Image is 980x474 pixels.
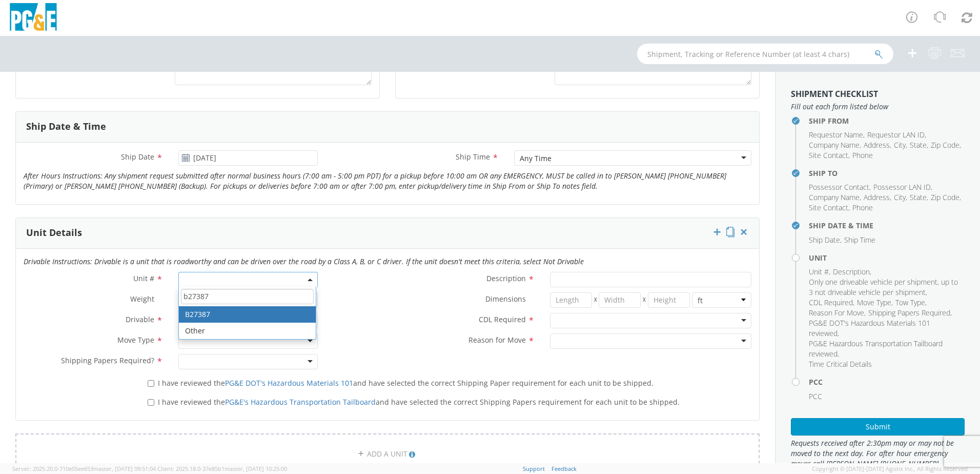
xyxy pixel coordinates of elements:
li: , [910,140,928,150]
span: Zip Code [931,140,959,150]
span: CDL Required [479,314,526,324]
span: Client: 2025.18.0-37e85b1 [157,465,287,472]
h4: Unit [809,254,965,262]
li: , [809,203,850,213]
li: , [809,308,866,318]
li: , [857,298,893,308]
span: I have reviewed the and have selected the correct Shipping Paper requirement for each unit to be ... [158,378,654,388]
span: Ship Date [121,152,154,162]
span: I have reviewed the and have selected the correct Shipping Papers requirement for each unit to be... [158,397,680,407]
span: CDL Required [809,298,853,307]
h4: PCC [809,378,965,386]
span: Requestor Name [809,130,863,140]
li: , [809,192,861,203]
span: Phone [852,150,873,160]
li: , [894,140,907,150]
a: PG&E's Hazardous Transportation Tailboard [225,397,376,407]
h4: Ship From [809,117,965,125]
h3: Unit Details [26,228,82,238]
span: Weight [130,294,154,304]
h3: Ship Date & Time [26,122,106,132]
li: , [809,140,861,150]
span: Phone [852,203,873,212]
span: Requests received after 2:30pm may or may not be moved to the next day. For after hour emergency ... [791,438,965,469]
li: , [931,192,961,203]
input: Height [648,292,690,308]
span: Move Type [117,335,154,345]
li: , [809,267,830,277]
li: , [867,130,926,140]
span: Dimensions [485,294,526,304]
li: , [809,318,962,339]
span: Drivable [126,314,154,324]
span: Reason For Move [809,308,864,318]
li: , [868,308,952,318]
li: , [910,192,928,203]
h4: Ship Date & Time [809,222,965,229]
a: PG&E DOT's Hazardous Materials 101 [225,378,353,388]
li: , [873,182,932,192]
input: I have reviewed thePG&E DOT's Hazardous Materials 101and have selected the correct Shipping Paper... [148,380,154,387]
span: Server: 2025.20.0-710e05ee653 [12,465,156,472]
span: Time Critical Details [809,359,872,369]
span: PG&E Hazardous Transportation Tailboard reviewed [809,339,943,359]
li: , [809,235,842,245]
li: , [809,277,962,298]
span: PCC [809,391,822,401]
li: , [864,192,891,203]
span: X [641,292,648,308]
input: Width [599,292,641,308]
li: , [809,298,854,308]
span: Possessor Contact [809,182,869,192]
span: Requestor LAN ID [867,130,925,140]
span: Tow Type [895,298,925,307]
i: Drivable Instructions: Drivable is a unit that is roadworthy and can be driven over the road by a... [24,256,584,266]
span: City [894,140,906,150]
span: Unit # [809,267,829,276]
span: Ship Time [456,152,490,162]
span: Description [486,273,526,283]
span: State [910,192,927,202]
li: , [895,298,927,308]
a: Feedback [552,465,577,472]
span: Move Type [857,298,891,307]
span: Shipping Papers Required [868,308,950,318]
span: Unit # [133,273,154,283]
li: , [894,192,907,203]
li: , [809,182,871,192]
span: Shipping Papers Required? [61,355,154,365]
button: Submit [791,418,965,436]
a: Support [523,465,545,472]
span: X [592,292,599,308]
span: City [894,192,906,202]
span: Copyright © [DATE]-[DATE] Agistix Inc., All Rights Reserved [812,465,968,473]
span: Description [833,267,870,276]
li: , [833,267,871,277]
span: PG&E DOT's Hazardous Materials 101 reviewed [809,318,930,338]
span: master, [DATE] 09:51:04 [93,465,156,472]
input: I have reviewed thePG&E's Hazardous Transportation Tailboardand have selected the correct Shippin... [148,399,154,406]
li: Other [179,323,316,339]
span: Company Name [809,192,860,202]
strong: Shipment Checklist [791,88,878,100]
i: After Hours Instructions: Any shipment request submitted after normal business hours (7:00 am - 5... [24,171,726,191]
span: Address [864,192,890,202]
div: Any Time [520,153,552,164]
span: Address [864,140,890,150]
li: , [809,130,865,140]
span: Company Name [809,140,860,150]
span: Site Contact [809,203,848,212]
h4: Ship To [809,169,965,177]
span: Reason for Move [468,335,526,345]
input: Length [550,292,592,308]
li: , [809,150,850,161]
li: , [809,339,962,359]
span: Fill out each form listed below [791,102,965,112]
img: pge-logo-06675f144f4cfa6a6814.png [8,3,59,33]
li: B27387 [179,306,316,323]
span: Possessor LAN ID [873,182,931,192]
input: Shipment, Tracking or Reference Number (at least 4 chars) [637,44,893,64]
li: , [931,140,961,150]
span: State [910,140,927,150]
span: Site Contact [809,150,848,160]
